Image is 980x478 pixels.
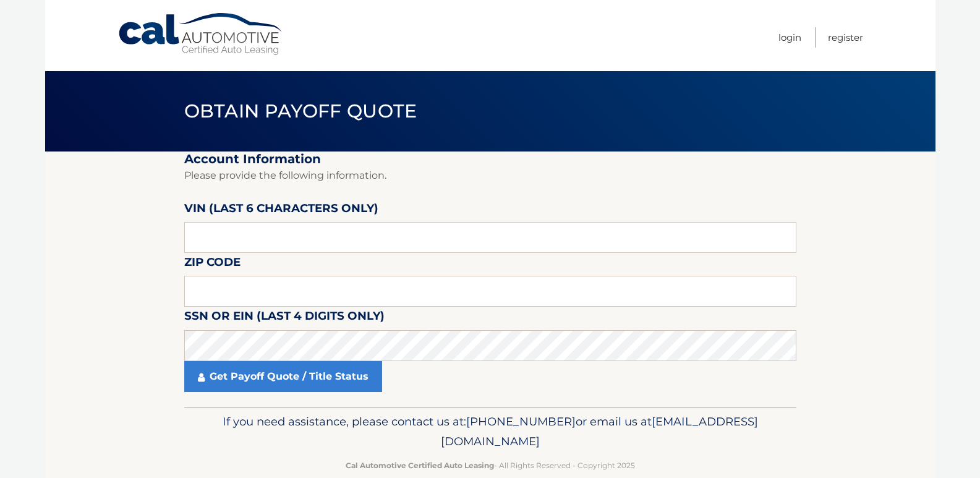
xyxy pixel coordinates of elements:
a: Cal Automotive [117,12,284,56]
label: VIN (last 6 characters only) [184,199,378,222]
a: Register [828,27,863,48]
a: Login [778,27,801,48]
strong: Cal Automotive Certified Auto Leasing [346,461,494,470]
a: Get Payoff Quote / Title Status [184,361,382,392]
p: - All Rights Reserved - Copyright 2025 [192,459,788,472]
label: SSN or EIN (last 4 digits only) [184,307,385,330]
label: Zip Code [184,253,241,276]
p: Please provide the following information. [184,167,796,184]
span: Obtain Payoff Quote [184,100,417,122]
h2: Account Information [184,152,796,167]
span: [PHONE_NUMBER] [466,414,576,429]
p: If you need assistance, please contact us at: or email us at [192,412,788,451]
